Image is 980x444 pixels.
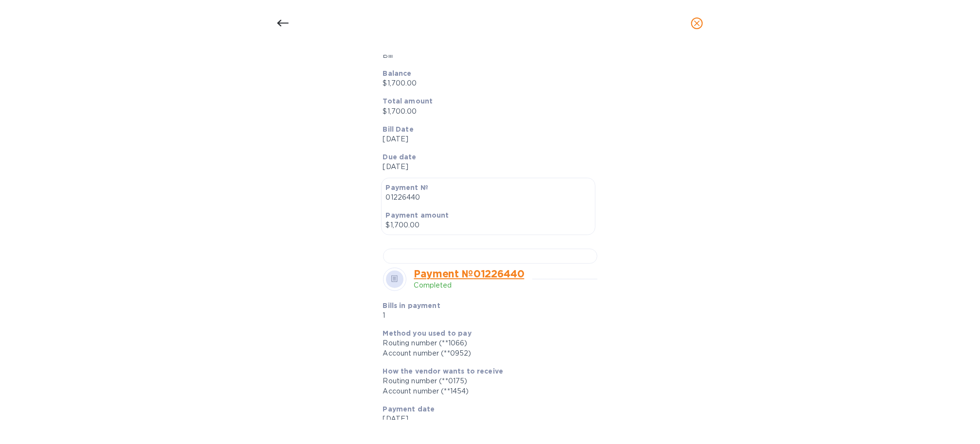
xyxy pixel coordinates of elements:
b: How the vendor wants to receive [383,367,504,375]
b: Bill Date [383,125,414,133]
p: Bill [383,51,590,61]
b: Method you used to pay [383,329,472,337]
b: Payment amount [386,211,449,219]
p: 1 [383,310,521,321]
p: $1,700.00 [383,78,590,88]
b: Payment date [383,405,435,413]
div: Account number (**1454) [383,386,590,396]
b: Payment № [386,184,428,191]
p: $1,700.00 [383,106,590,117]
p: $1,700.00 [386,220,591,230]
a: Payment № 01226440 [414,268,525,280]
p: Completed [414,280,525,290]
b: Total amount [383,97,433,105]
p: 01226440 [386,192,591,203]
button: close [685,12,709,35]
div: Routing number (**0175) [383,376,590,386]
b: Balance [383,69,412,77]
p: [DATE] [383,414,590,424]
b: Bills in payment [383,302,440,309]
div: Account number (**0952) [383,348,590,359]
div: Routing number (**1066) [383,338,590,348]
p: [DATE] [383,134,590,144]
b: Due date [383,153,417,161]
p: [DATE] [383,162,590,172]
